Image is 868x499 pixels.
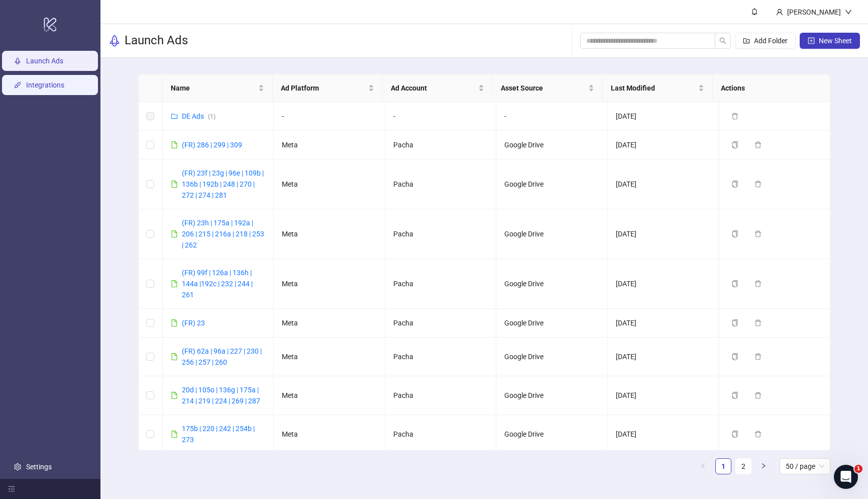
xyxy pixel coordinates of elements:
td: Google Drive [496,309,608,338]
td: Pacha [385,159,497,209]
td: Meta [274,159,385,209]
li: Next Page [755,458,772,474]
span: delete [754,141,762,148]
th: Actions [713,74,823,102]
li: 1 [715,458,731,474]
span: delete [754,431,762,438]
span: copy [731,392,738,399]
span: file [171,280,178,287]
a: 2 [736,459,751,474]
button: Add Folder [735,33,796,49]
td: [DATE] [608,159,719,209]
span: delete [754,280,762,287]
a: (FR) 286 | 299 | 309 [182,141,242,149]
a: (FR) 99f | 126a | 136h | 144a |192c | 232 | 244 | 261 [182,269,253,299]
td: Google Drive [496,338,608,376]
span: rocket [108,35,121,47]
a: DE Ads(1) [182,112,215,120]
td: Pacha [385,338,497,376]
th: Asset Source [493,74,603,102]
span: delete [754,392,762,399]
td: - [385,102,497,131]
span: bell [751,8,758,15]
span: folder-add [743,37,750,44]
span: file [171,141,178,148]
td: [DATE] [608,415,719,454]
a: Integrations [26,81,64,89]
span: menu-fold [8,485,15,492]
th: Last Modified [603,74,713,102]
span: file [171,181,178,188]
iframe: Intercom live chat [834,465,858,489]
li: 2 [735,458,751,474]
a: 20d | 105o | 136g | 175a | 214 | 219 | 224 | 269 | 287 [182,386,260,405]
span: file [171,353,178,360]
td: Google Drive [496,376,608,415]
span: 50 / page [786,459,824,474]
td: Pacha [385,376,497,415]
td: [DATE] [608,309,719,338]
td: - [274,102,385,131]
span: Name [171,82,256,94]
a: (FR) 23h | 175a | 192a | 206 | 215 | 216a | 218 | 253 | 262 [182,219,264,249]
td: Pacha [385,415,497,454]
a: 1 [716,459,731,474]
span: plus-square [808,37,815,44]
a: Launch Ads [26,57,63,65]
td: Meta [274,209,385,259]
a: (FR) 23 [182,319,205,327]
span: file [171,392,178,399]
span: left [700,463,706,469]
div: Page Size [780,458,830,474]
li: Previous Page [695,458,711,474]
span: user [776,9,783,16]
a: Settings [26,463,52,471]
th: Name [163,74,273,102]
td: Meta [274,376,385,415]
td: Google Drive [496,415,608,454]
td: [DATE] [608,376,719,415]
span: file [171,319,178,326]
span: right [761,463,767,469]
span: copy [731,319,738,326]
td: Google Drive [496,259,608,309]
td: [DATE] [608,209,719,259]
div: [PERSON_NAME] [783,7,845,18]
span: file [171,230,178,237]
td: Google Drive [496,159,608,209]
span: Add Folder [754,37,788,45]
span: copy [731,141,738,148]
button: left [695,458,711,474]
td: Meta [274,338,385,376]
td: Pacha [385,309,497,338]
td: [DATE] [608,338,719,376]
td: [DATE] [608,259,719,309]
span: delete [754,181,762,188]
td: Google Drive [496,209,608,259]
td: Meta [274,131,385,159]
td: Meta [274,259,385,309]
span: search [719,37,726,44]
span: Ad Platform [281,82,366,94]
span: Asset Source [501,82,586,94]
span: 1 [854,465,862,473]
td: Pacha [385,209,497,259]
td: Meta [274,415,385,454]
td: [DATE] [608,131,719,159]
th: Ad Account [383,74,493,102]
span: file [171,431,178,438]
span: Ad Account [391,82,476,94]
td: Pacha [385,259,497,309]
span: copy [731,181,738,188]
span: New Sheet [819,37,852,45]
span: folder [171,113,178,120]
h3: Launch Ads [125,33,188,49]
span: delete [754,353,762,360]
span: copy [731,353,738,360]
th: Ad Platform [273,74,383,102]
span: copy [731,280,738,287]
a: 175b | 220 | 242 | 254b | 273 [182,425,255,444]
span: delete [731,113,738,120]
button: right [755,458,772,474]
td: Meta [274,309,385,338]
